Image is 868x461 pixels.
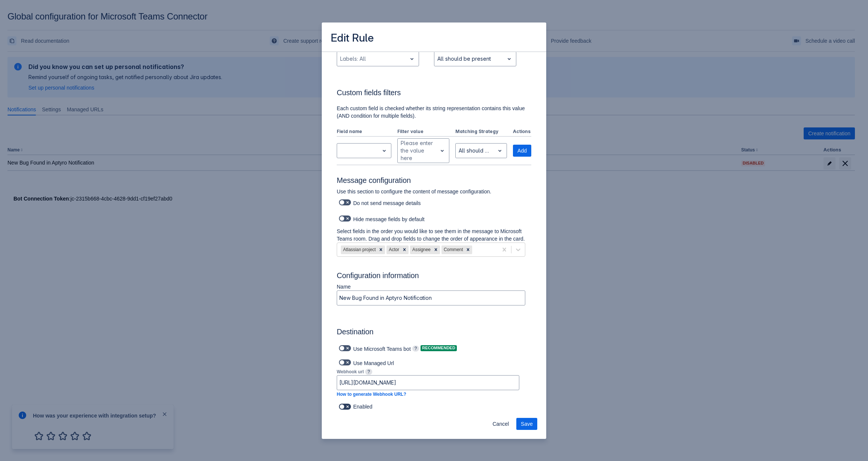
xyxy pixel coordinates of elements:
span: open [380,146,389,155]
button: Save [516,418,537,430]
span: Add [517,145,527,157]
span: open [495,146,504,155]
span: open [407,54,416,63]
span: Save [521,418,533,430]
div: Hide message fields by default [337,213,525,224]
div: Enabled [337,401,531,412]
span: ? [412,346,419,352]
div: Atlassian project [341,245,377,254]
span: open [438,146,447,155]
p: Select fields in the order you would like to see them in the message to Microsoft Teams room. Dra... [337,228,525,242]
th: Filter value [394,127,452,137]
button: Cancel [488,418,513,430]
th: Actions [510,127,531,137]
span: Webhook url [337,369,364,374]
p: Name [337,283,525,290]
div: Use Microsoft Teams bot [337,343,411,353]
h3: Custom fields filters [337,88,531,100]
div: Assignee [410,245,432,254]
button: Add [513,145,531,157]
h3: Destination [337,327,525,339]
a: How to generate Webhook URL? [337,392,406,397]
div: Do not send message details [337,197,525,208]
h3: Message configuration [337,176,531,188]
p: Each custom field is checked whether its string representation contains this value (AND condition... [337,105,531,120]
span: ? [365,369,372,375]
h3: Configuration information [337,271,531,283]
span: open [505,54,514,63]
p: Use this section to configure the content of message configuration. [337,188,525,195]
input: Please enter the name of the rule here [337,291,525,305]
a: ? [365,368,372,374]
th: Field name [337,127,394,137]
h3: Edit Rule [331,31,374,46]
span: Cancel [492,418,509,430]
div: Comment [441,245,464,254]
th: Matching Strategy [452,127,510,137]
div: Please enter the value here [401,139,434,162]
div: Actor [386,245,400,254]
div: Use Managed Url [337,357,519,368]
span: Recommended [421,346,457,350]
input: Please enter the webhook url here [337,376,519,389]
